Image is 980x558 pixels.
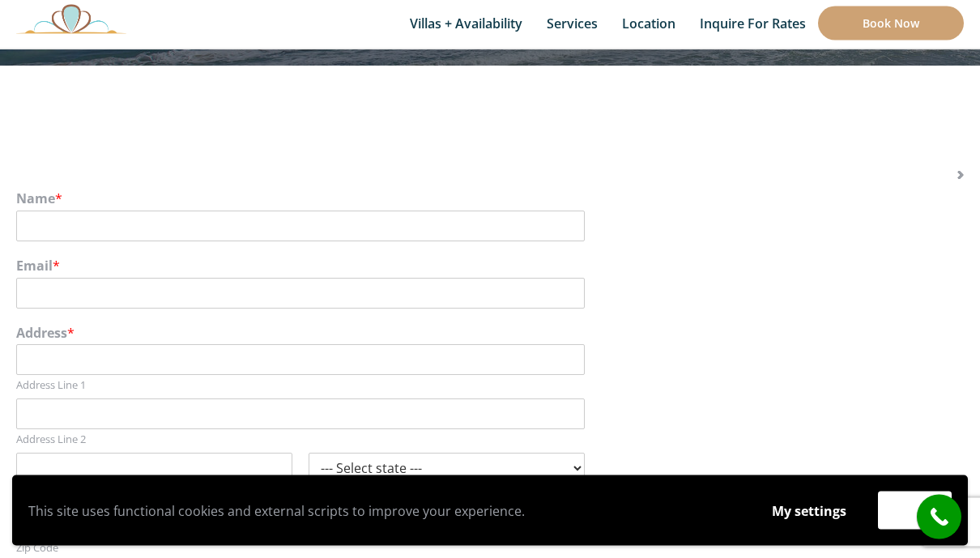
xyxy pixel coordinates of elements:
label: Address Line 1 [16,379,585,393]
a: Book Now [818,6,964,40]
label: Email [16,258,964,275]
i: call [921,499,957,535]
img: Awesome Logo [16,4,126,34]
p: This site uses functional cookies and external scripts to improve your experience. [28,499,740,523]
label: Address [16,326,964,343]
button: Accept [878,492,952,530]
label: Zip Code [16,542,292,556]
a: call [917,495,961,539]
label: Address Line 2 [16,433,585,447]
button: My settings [756,492,862,530]
label: Name [16,191,964,208]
